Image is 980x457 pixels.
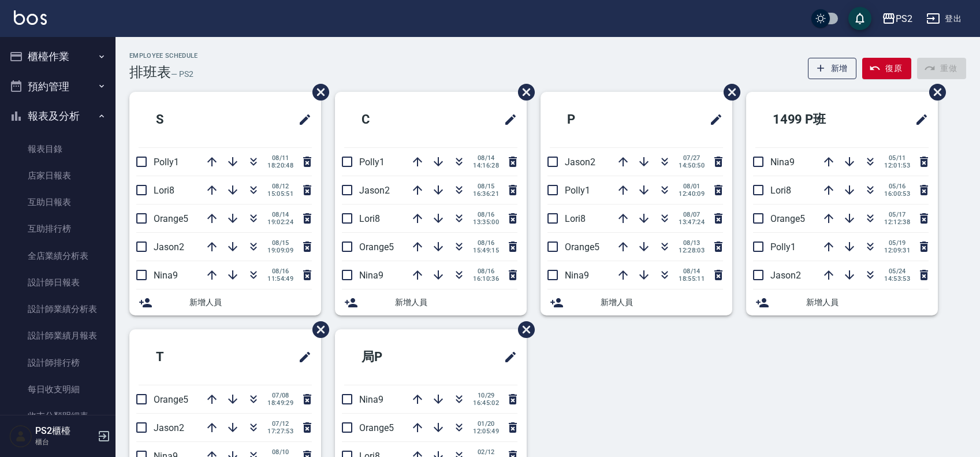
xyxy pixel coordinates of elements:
[267,448,293,456] span: 08/10
[884,218,910,226] span: 12:12:38
[5,269,111,296] a: 設計師日報表
[154,213,188,224] span: Orange5
[473,448,499,456] span: 02/12
[702,106,723,133] span: 修改班表的標題
[497,343,517,371] span: 修改班表的標題
[129,52,198,60] h2: Employee Schedule
[715,75,742,109] span: 刪除班表
[267,247,293,254] span: 19:09:09
[679,190,705,198] span: 12:40:09
[473,392,499,399] span: 10/29
[884,267,910,275] span: 05/24
[139,99,236,140] h2: S
[267,239,293,247] span: 08/15
[267,183,293,190] span: 08/12
[565,270,589,281] span: Nina9
[5,189,111,216] a: 互助日報表
[679,247,705,254] span: 12:28:03
[770,241,796,252] span: Polly1
[14,10,47,25] img: Logo
[884,239,910,247] span: 05/19
[509,313,536,347] span: 刪除班表
[808,58,857,79] button: 新增
[267,399,293,407] span: 18:49:29
[473,183,499,190] span: 08/15
[304,313,331,347] span: 刪除班表
[473,399,499,407] span: 16:45:02
[565,241,599,252] span: Orange5
[189,296,312,309] span: 新增人員
[770,270,801,281] span: Jason2
[877,7,917,31] button: PS2
[154,185,174,196] span: Lori8
[344,99,442,140] h2: C
[5,136,111,162] a: 報表目錄
[359,185,390,196] span: Jason2
[884,183,910,190] span: 05/16
[848,7,871,30] button: save
[679,162,705,169] span: 14:50:50
[335,289,527,315] div: 新增人員
[770,157,795,168] span: Nina9
[35,425,94,437] h5: PS2櫃檯
[565,157,595,168] span: Jason2
[921,75,948,109] span: 刪除班表
[5,376,111,403] a: 每日收支明細
[129,64,171,80] h3: 排班表
[5,403,111,429] a: 收支分類明細表
[679,211,705,218] span: 08/07
[565,213,586,224] span: Lori8
[5,162,111,189] a: 店家日報表
[359,157,385,168] span: Polly1
[679,239,705,247] span: 08/13
[5,243,111,269] a: 全店業績分析表
[291,106,312,133] span: 修改班表的標題
[755,99,875,140] h2: 1499 P班
[473,211,499,218] span: 08/16
[908,106,929,133] span: 修改班表的標題
[679,267,705,275] span: 08/14
[473,162,499,169] span: 14:16:28
[154,241,184,252] span: Jason2
[267,162,293,169] span: 18:20:48
[5,216,111,242] a: 互助排行榜
[171,68,193,80] h6: — PS2
[601,296,723,309] span: 新增人員
[884,190,910,198] span: 16:00:53
[473,420,499,428] span: 01/20
[359,422,394,433] span: Orange5
[267,190,293,198] span: 15:05:51
[922,8,966,29] button: 登出
[359,241,394,252] span: Orange5
[35,437,94,447] p: 櫃台
[679,275,705,283] span: 18:55:11
[884,275,910,283] span: 14:53:53
[473,247,499,254] span: 15:49:15
[267,218,293,226] span: 19:02:24
[770,213,805,224] span: Orange5
[473,428,499,435] span: 12:05:49
[304,75,331,109] span: 刪除班表
[359,213,380,224] span: Lori8
[862,58,911,79] button: 復原
[267,392,293,399] span: 07/08
[267,211,293,218] span: 08/14
[884,211,910,218] span: 05/17
[267,275,293,283] span: 11:54:49
[291,343,312,371] span: 修改班表的標題
[267,428,293,435] span: 17:27:53
[154,157,179,168] span: Polly1
[5,101,111,131] button: 報表及分析
[679,218,705,226] span: 13:47:24
[5,42,111,72] button: 櫃檯作業
[154,270,178,281] span: Nina9
[359,270,383,281] span: Nina9
[154,394,188,405] span: Orange5
[541,289,732,315] div: 新增人員
[267,267,293,275] span: 08/16
[473,218,499,226] span: 13:35:00
[5,322,111,349] a: 設計師業績月報表
[395,296,517,309] span: 新增人員
[5,296,111,322] a: 設計師業績分析表
[884,154,910,162] span: 05/11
